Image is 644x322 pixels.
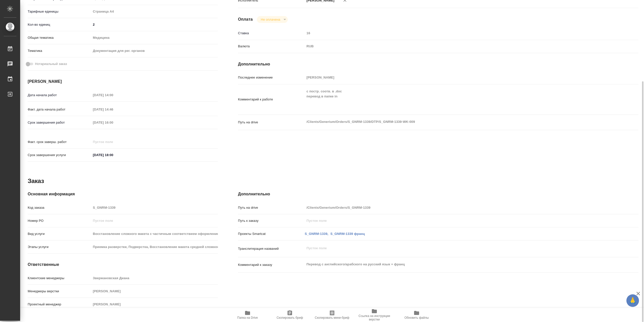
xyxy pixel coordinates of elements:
[237,316,258,319] span: Папка на Drive
[28,205,91,210] p: Код заказа
[91,151,135,159] input: ✎ Введи что-нибудь
[91,119,135,126] input: Пустое поле
[28,262,218,268] h4: Ответственные
[28,177,44,185] h2: Заказ
[330,232,365,236] a: S_GNRM-1339 франц
[28,22,91,27] p: Кол-во единиц
[238,61,638,67] h4: Дополнительно
[28,276,91,281] p: Клиентские менеджеры
[238,205,305,210] p: Путь на drive
[91,47,218,55] div: Документация для рег. органов
[28,231,91,236] p: Вид услуги
[91,217,218,224] input: Пустое поле
[91,138,135,146] input: Пустое поле
[238,31,305,36] p: Ставка
[305,260,605,269] textarea: Перевод с английского/арабского на русский язык + франц
[91,33,218,42] div: Медицина
[28,107,91,112] p: Факт. дата начала работ
[276,316,303,319] span: Скопировать бриф
[257,16,288,23] div: Не оплачена
[28,218,91,223] p: Номер РО
[315,316,349,319] span: Скопировать мини-бриф
[238,120,305,125] p: Путь на drive
[305,87,605,111] textarea: с постр. соотв. в .doc перевод в папке in
[311,308,353,322] button: Скопировать мини-бриф
[91,301,218,308] input: Пустое поле
[353,308,395,322] button: Ссылка на инструкции верстки
[305,118,605,126] textarea: /Clients/Generium/Orders/S_GNRM-1339/DTP/S_GNRM-1339-WK-009
[269,308,311,322] button: Скопировать бриф
[28,153,91,158] p: Срок завершения услуги
[305,217,605,224] input: Пустое поле
[28,79,218,85] h4: [PERSON_NAME]
[91,274,218,282] input: Пустое поле
[238,191,638,197] h4: Дополнительно
[28,35,91,40] p: Общая тематика
[395,308,438,322] button: Обновить файлы
[238,75,305,80] p: Последнее изменение
[91,21,218,28] input: ✎ Введи что-нибудь
[91,91,135,99] input: Пустое поле
[238,246,305,251] p: Транслитерация названий
[238,16,253,22] h4: Оплата
[259,17,282,22] button: Не оплачена
[28,244,91,249] p: Этапы услуги
[238,44,305,49] p: Валюта
[91,204,218,211] input: Пустое поле
[28,191,218,197] h4: Основная информация
[405,316,429,319] span: Обновить файлы
[238,97,305,102] p: Комментарий к работе
[91,243,218,251] input: Пустое поле
[28,289,91,294] p: Менеджеры верстки
[356,314,392,321] span: Ссылка на инструкции верстки
[305,42,605,51] div: RUB
[28,120,91,125] p: Срок завершения работ
[28,93,91,98] p: Дата начала работ
[238,262,305,267] p: Комментарий к заказу
[305,29,605,37] input: Пустое поле
[28,9,91,14] p: Тарифные единицы
[91,106,135,113] input: Пустое поле
[91,230,218,237] input: Пустое поле
[626,294,639,307] button: 🙏
[35,61,67,66] span: Нотариальный заказ
[28,302,91,307] p: Проектный менеджер
[28,48,91,53] p: Тематика
[28,139,91,145] p: Факт. срок заверш. работ
[91,7,218,16] div: Страница А4
[226,308,269,322] button: Папка на Drive
[628,295,637,306] span: 🙏
[305,74,605,81] input: Пустое поле
[305,232,328,236] a: S_GNRM-1339,
[238,231,305,236] p: Проекты Smartcat
[91,288,218,295] input: Пустое поле
[238,218,305,223] p: Путь к заказу
[305,204,605,211] input: Пустое поле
